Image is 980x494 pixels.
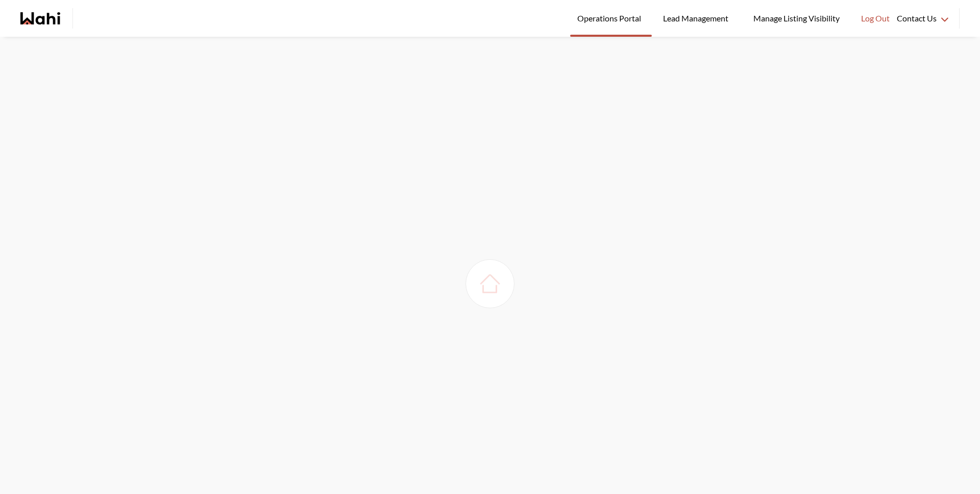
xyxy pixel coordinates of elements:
a: Wahi homepage [20,12,60,24]
span: Manage Listing Visibility [750,12,843,25]
span: Log Out [861,12,890,25]
span: Operations Portal [577,12,645,25]
span: Lead Management [663,12,732,25]
img: loading house image [476,269,504,298]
